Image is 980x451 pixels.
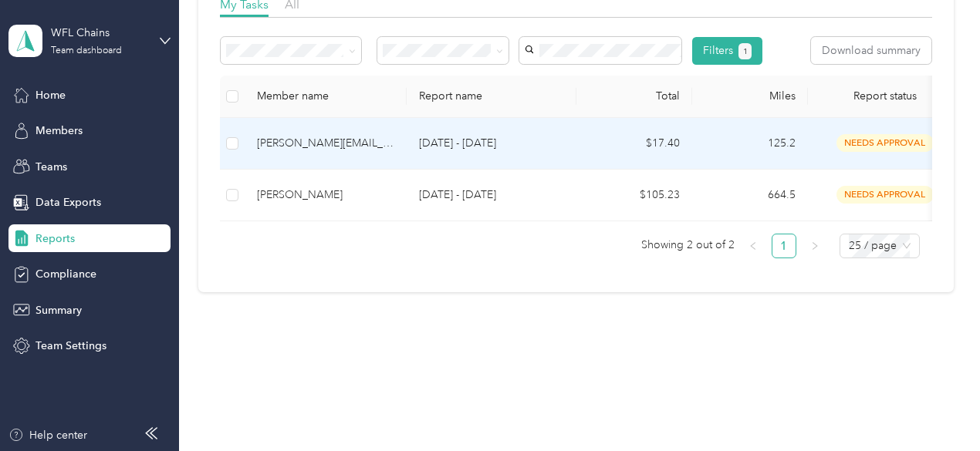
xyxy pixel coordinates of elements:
p: [DATE] - [DATE] [419,187,564,204]
div: Miles [705,89,796,103]
span: Showing 2 out of 2 [641,234,735,257]
td: 125.2 [692,118,808,170]
span: Reports [35,231,75,247]
li: Previous Page [741,234,765,258]
th: Member name [245,76,407,118]
div: [PERSON_NAME] [257,187,394,204]
li: Next Page [803,234,827,258]
td: $17.40 [576,118,692,170]
span: Data Exports [35,194,101,210]
span: left [749,241,758,251]
span: Members [35,123,83,139]
th: Report name [407,76,576,118]
span: 25 / page [849,234,911,257]
td: 664.5 [692,170,808,221]
span: Report status [820,89,950,103]
span: Summary [35,302,82,318]
iframe: Everlance-gr Chat Button Frame [894,365,980,451]
span: needs approval [836,134,934,152]
span: Home [35,87,66,103]
li: 1 [772,234,796,258]
button: 1 [738,43,752,59]
a: 1 [772,234,796,257]
span: needs approval [836,186,934,204]
span: Compliance [35,266,96,282]
div: Team dashboard [51,46,122,56]
div: [PERSON_NAME][EMAIL_ADDRESS][DOMAIN_NAME] [257,135,394,152]
button: Download summary [811,37,931,64]
span: right [810,241,819,251]
p: [DATE] - [DATE] [419,135,564,152]
td: $105.23 [576,170,692,221]
button: Filters1 [692,37,762,65]
span: 1 [743,45,748,59]
button: Help center [8,427,87,443]
span: Teams [35,159,67,175]
button: right [803,234,827,258]
button: left [741,234,765,258]
div: WFL Chains [51,25,147,41]
div: Member name [257,89,394,103]
span: Team Settings [35,338,106,354]
div: Page Size [840,234,920,258]
div: Total [589,89,680,103]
